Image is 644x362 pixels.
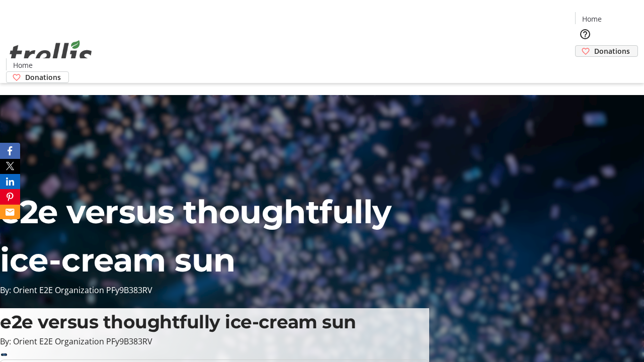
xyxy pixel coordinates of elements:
span: Home [13,60,33,70]
span: Donations [594,46,630,56]
button: Cart [575,57,595,77]
a: Home [7,60,39,70]
span: Home [582,14,602,24]
span: Donations [25,72,61,82]
a: Donations [6,71,69,83]
button: Help [575,24,595,44]
a: Donations [575,45,638,57]
img: Orient E2E Organization PFy9B383RV's Logo [6,29,96,79]
a: Home [576,14,608,24]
